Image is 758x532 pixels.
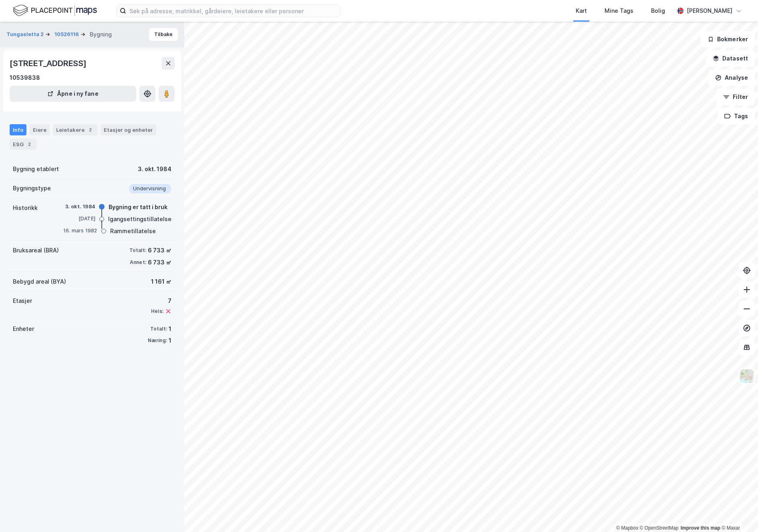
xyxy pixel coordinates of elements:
div: Igangsettingstillatelse [108,214,171,224]
div: Info [10,124,26,135]
a: OpenStreetMap [640,525,679,531]
div: Etasjer [13,296,32,306]
button: 10526116 [54,30,81,38]
button: Filter [716,89,755,105]
div: 2 [86,126,94,134]
div: 10539838 [10,73,40,83]
div: [DATE] [63,215,95,222]
div: Historikk [13,203,38,213]
div: Kart [576,6,587,16]
div: Totalt: [129,247,146,254]
div: Mine Tags [605,6,633,16]
div: Bebygd areal (BYA) [13,277,66,286]
iframe: Chat Widget [718,494,758,532]
div: Bolig [651,6,665,16]
div: Rammetillatelse [110,226,156,236]
button: Analyse [708,70,755,86]
div: 7 [151,296,171,306]
div: Heis: [151,308,163,314]
div: ESG [10,139,36,150]
div: Bygning etablert [13,164,59,174]
div: Eiere [30,124,50,135]
div: Enheter [13,324,34,334]
a: Improve this map [681,525,720,531]
div: Totalt: [150,326,167,332]
img: logo.f888ab2527a4732fd821a326f86c7f29.svg [13,4,97,18]
button: Tags [718,108,755,124]
div: 6 733 ㎡ [148,258,171,267]
div: Næring: [148,337,167,344]
div: Leietakere [53,124,97,135]
div: Bruksareal (BRA) [13,246,59,255]
div: 3. okt. 1984 [138,164,171,174]
button: Tungasletta 2 [6,30,45,38]
div: [PERSON_NAME] [687,6,732,16]
div: 1 [169,336,171,345]
img: Z [739,369,754,384]
div: Bygningstype [13,183,51,193]
div: 1 [169,324,171,334]
div: 3. okt. 1984 [63,203,95,210]
div: Etasjer og enheter [104,126,153,133]
button: Datasett [706,50,755,66]
div: Bygning [90,30,112,39]
div: 2 [25,140,33,148]
div: 16. mars 1982 [63,227,97,234]
button: Bokmerker [701,31,755,47]
div: Bygning er tatt i bruk [109,202,167,212]
div: 6 733 ㎡ [148,246,171,255]
input: Søk på adresse, matrikkel, gårdeiere, leietakere eller personer [126,5,340,17]
a: Mapbox [616,525,638,531]
div: Kontrollprogram for chat [718,494,758,532]
div: Annet: [130,259,146,266]
div: [STREET_ADDRESS] [10,57,88,70]
button: Tilbake [149,28,178,41]
button: Åpne i ny fane [10,86,136,102]
div: 1 161 ㎡ [151,277,171,286]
